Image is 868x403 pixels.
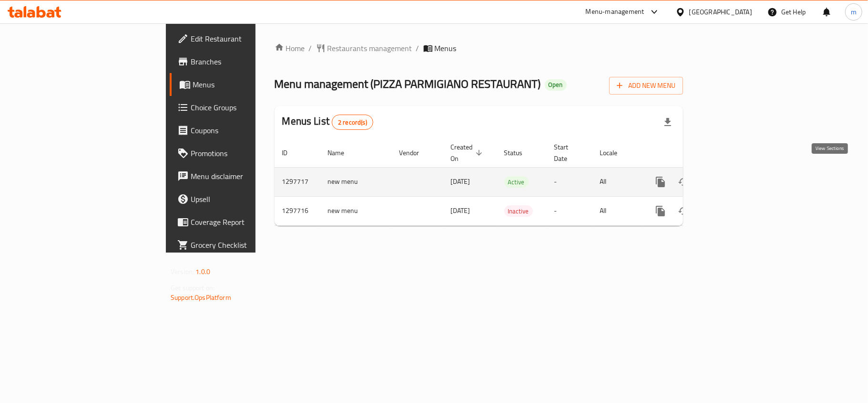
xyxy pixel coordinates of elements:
[275,42,683,54] nav: breadcrumb
[191,239,303,251] span: Grocery Checklist
[316,42,412,54] a: Restaurants management
[171,282,214,294] span: Get support on:
[617,80,675,92] span: Add New Menu
[191,216,303,228] span: Coverage Report
[170,73,311,96] a: Menus
[649,170,672,193] button: more
[327,42,412,54] span: Restaurants management
[504,176,529,188] div: Active
[451,141,485,164] span: Created On
[545,81,567,89] span: Open
[191,102,303,113] span: Choice Groups
[545,79,567,91] div: Open
[171,265,194,278] span: Version:
[672,200,695,223] button: Change Status
[416,42,419,54] li: /
[592,167,642,196] td: All
[170,96,311,119] a: Choice Groups
[191,193,303,205] span: Upsell
[170,233,311,256] a: Grocery Checklist
[328,147,357,159] span: Name
[547,196,592,225] td: -
[191,33,303,44] span: Edit Restaurant
[171,291,231,304] a: Support.OpsPlatform
[451,204,470,217] span: [DATE]
[191,148,303,159] span: Promotions
[320,196,392,225] td: new menu
[170,142,311,165] a: Promotions
[689,7,752,17] div: [GEOGRAPHIC_DATA]
[170,211,311,233] a: Coverage Report
[672,170,695,193] button: Change Status
[504,147,535,159] span: Status
[642,138,748,168] th: Actions
[191,170,303,182] span: Menu disclaimer
[170,165,311,188] a: Menu disclaimer
[451,175,470,188] span: [DATE]
[554,141,581,164] span: Start Date
[170,119,311,142] a: Coupons
[170,50,311,73] a: Branches
[282,147,300,159] span: ID
[275,73,541,95] span: Menu management ( PIZZA PARMIGIANO RESTAURANT )
[332,115,373,130] div: Total records count
[547,167,592,196] td: -
[600,147,630,159] span: Locale
[399,147,432,159] span: Vendor
[504,177,529,188] span: Active
[851,7,857,17] span: m
[320,167,392,196] td: new menu
[282,114,373,130] h2: Menus List
[275,138,748,226] table: enhanced table
[193,79,303,90] span: Menus
[435,42,457,54] span: Menus
[170,27,311,50] a: Edit Restaurant
[191,56,303,67] span: Branches
[586,6,644,18] div: Menu-management
[656,111,679,134] div: Export file
[170,188,311,211] a: Upsell
[504,206,533,217] span: Inactive
[609,77,683,95] button: Add New Menu
[332,118,373,127] span: 2 record(s)
[191,125,303,136] span: Coupons
[592,196,642,225] td: All
[649,200,672,223] button: more
[195,265,210,278] span: 1.0.0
